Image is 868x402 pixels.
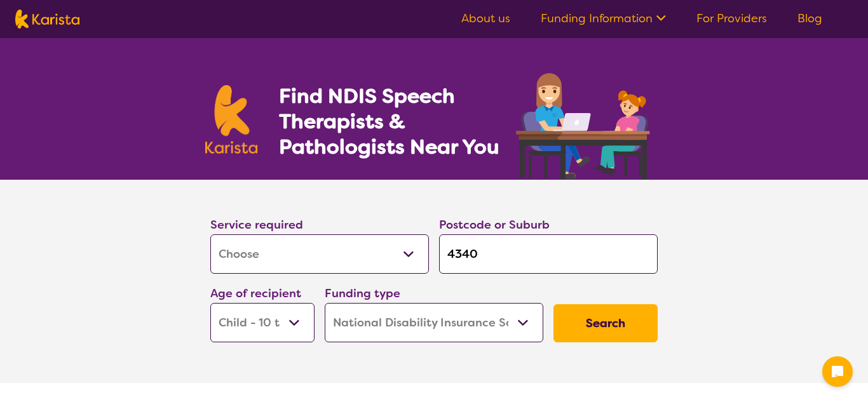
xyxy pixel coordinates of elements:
[15,10,79,29] img: Karista logo
[696,11,767,26] a: For Providers
[210,217,303,232] label: Service required
[553,304,658,342] button: Search
[439,217,550,232] label: Postcode or Suburb
[506,69,663,180] img: speech-therapy
[210,286,301,301] label: Age of recipient
[205,85,257,154] img: Karista logo
[325,286,400,301] label: Funding type
[541,11,666,26] a: Funding Information
[461,11,510,26] a: About us
[797,11,822,26] a: Blog
[439,234,658,274] input: Type
[279,83,514,159] h1: Find NDIS Speech Therapists & Pathologists Near You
